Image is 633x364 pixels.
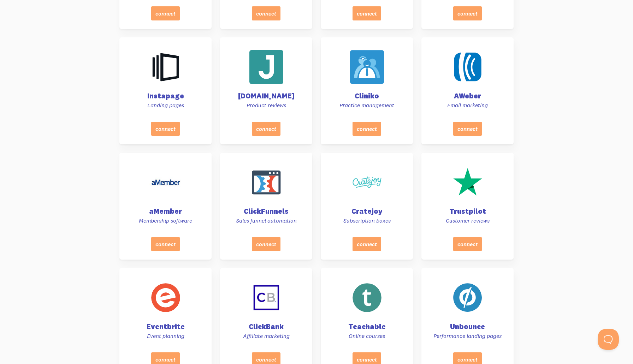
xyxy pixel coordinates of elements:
p: Practice management [329,102,404,109]
button: connect [252,122,280,136]
p: Product reviews [229,102,304,109]
button: connect [151,122,180,136]
h4: Teachable [329,323,404,330]
h4: Trustpilot [430,208,505,215]
a: [DOMAIN_NAME] Product reviews connect [220,37,312,144]
button: connect [252,237,280,251]
button: connect [453,122,482,136]
a: Instapage Landing pages connect [119,37,212,144]
p: Subscription boxes [329,217,404,224]
h4: ClickFunnels [229,208,304,215]
button: connect [353,237,381,251]
p: Performance landing pages [430,332,505,340]
a: Trustpilot Customer reviews connect [421,153,514,260]
a: Cratejoy Subscription boxes connect [321,153,413,260]
p: Customer reviews [430,217,505,224]
h4: ClickBank [229,323,304,330]
a: ClickFunnels Sales funnel automation connect [220,153,312,260]
p: Affiliate marketing [229,332,304,340]
h4: aMember [128,208,203,215]
p: Email marketing [430,102,505,109]
p: Event planning [128,332,203,340]
p: Sales funnel automation [229,217,304,224]
a: AWeber Email marketing connect [421,37,514,144]
p: Landing pages [128,102,203,109]
h4: Cliniko [329,92,404,99]
button: connect [252,6,280,20]
button: connect [353,122,381,136]
button: connect [151,6,180,20]
p: Online courses [329,332,404,340]
button: connect [151,237,180,251]
a: Cliniko Practice management connect [321,37,413,144]
iframe: Help Scout Beacon - Open [598,329,619,350]
h4: Unbounce [430,323,505,330]
h4: AWeber [430,92,505,99]
h4: Cratejoy [329,208,404,215]
h4: Instapage [128,92,203,99]
h4: Eventbrite [128,323,203,330]
button: connect [453,6,482,20]
button: connect [353,6,381,20]
p: Membership software [128,217,203,224]
button: connect [453,237,482,251]
h4: [DOMAIN_NAME] [229,92,304,99]
a: aMember Membership software connect [119,153,212,260]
